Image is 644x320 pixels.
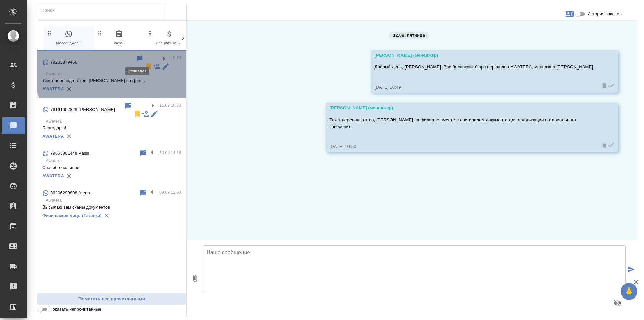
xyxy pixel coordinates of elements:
[50,59,77,66] p: 79263879456
[159,102,181,109] p: 11.09 16:30
[159,149,181,156] p: 10.09 14:18
[375,52,594,59] div: [PERSON_NAME] (менеджер)
[41,295,183,303] span: Пометить все прочитанными
[37,185,186,225] div: 36206299808 Alena09.09 12:00AwateraВысылаю вам сканы документовФизическое лицо (Таганка)
[139,149,147,157] div: Пометить непрочитанным
[147,30,153,36] svg: Зажми и перетащи, чтобы поменять порядок вкладок
[50,150,89,157] p: 79853801448 Vasili
[42,173,64,178] a: AWATERA
[50,106,115,113] p: 79161002828 [PERSON_NAME]
[42,77,181,84] p: Текст перевода готов, [PERSON_NAME] на фил...
[42,204,181,211] p: Высылаю вам сканы документов
[46,157,181,164] p: Awatera
[375,64,594,71] p: Добрый день, [PERSON_NAME]. Вас беспокоит бюро переводов AWATERA, менеджер [PERSON_NAME].
[136,55,144,63] div: Пометить непрочитанным
[37,293,186,305] button: Пометить все прочитанными
[102,211,112,221] button: Удалить привязку
[41,6,165,15] input: Поиск
[97,30,142,46] span: Заказы
[37,98,186,145] div: 79161002828 [PERSON_NAME]11.09 16:30AwateraБлагодарю!AWATERA
[42,134,64,139] a: AWATERA
[50,190,90,196] p: 36206299808 Alena
[42,213,102,218] a: Физическое лицо (Таганка)
[609,295,626,311] button: Предпросмотр
[147,30,192,46] span: Спецификации
[330,105,595,111] div: [PERSON_NAME] (менеджер)
[37,145,186,185] div: 79853801448 Vasili10.09 14:18AwateraСпасибо большоеAWATERA
[46,30,53,36] svg: Зажми и перетащи, чтобы поменять порядок вкладок
[42,86,64,91] a: AWATERA
[159,189,181,196] p: 09.09 12:00
[162,62,170,71] div: Редактировать контакт
[393,32,425,39] p: 12.09, пятница
[42,125,181,131] p: Благодарю!
[330,143,595,150] div: [DATE] 10:50
[64,171,74,181] button: Удалить привязку
[42,164,181,171] p: Спасибо большое
[46,197,181,204] p: Awatera
[171,55,181,61] p: 10:50
[124,102,132,110] div: Пометить непрочитанным
[97,30,103,36] svg: Зажми и перетащи, чтобы поменять порядок вкладок
[49,306,101,313] span: Показать непрочитанные
[64,84,74,94] button: Удалить привязку
[139,189,147,197] div: Пометить непрочитанным
[141,110,149,118] div: Подписать на чат другого
[330,117,595,130] p: Текст перевода готов, [PERSON_NAME] на филиале вместе с оригиналом документа для организации нота...
[375,84,594,91] div: [DATE] 10:49
[561,6,578,22] button: Заявки
[46,30,91,46] span: Мессенджеры
[623,284,635,299] span: 🙏
[46,71,181,77] p: Awatera
[587,11,622,17] span: История заказов
[621,283,637,300] button: 🙏
[46,118,181,125] p: Awatera
[37,51,186,98] div: 7926387945610:50AwateraТекст перевода готов, [PERSON_NAME] на фил...AWATERA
